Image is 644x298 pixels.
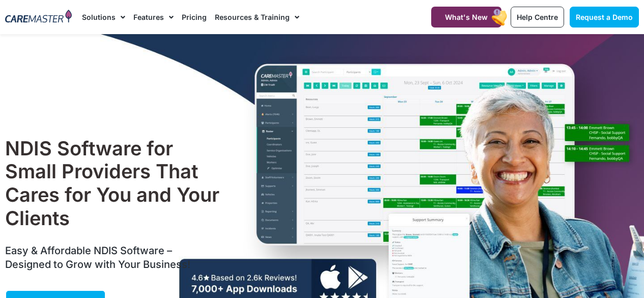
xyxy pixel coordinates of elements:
[517,13,558,21] span: Help Centre
[5,137,220,230] h1: NDIS Software for Small Providers That Cares for You and Your Clients
[5,10,72,24] img: CareMaster Logo
[511,7,564,28] a: Help Centre
[570,7,639,28] a: Request a Demo
[576,13,633,21] span: Request a Demo
[5,245,190,270] span: Easy & Affordable NDIS Software – Designed to Grow with Your Business!
[445,13,488,21] span: What's New
[431,7,501,28] a: What's New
